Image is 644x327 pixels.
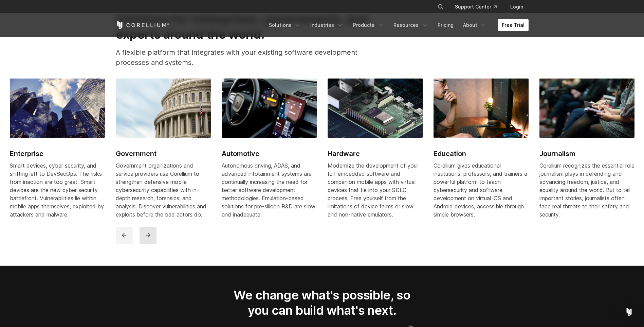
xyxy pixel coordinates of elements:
h2: Journalism [539,149,634,159]
a: Education Education Corellium gives educational institutions, professors, and trainers a powerful... [434,79,529,227]
a: Solutions [265,19,305,31]
a: Products [349,19,388,31]
button: previous [116,227,133,244]
button: Search [435,1,447,13]
div: Corellium recognizes the essential role journalism plays in defending and advancing freedom, just... [539,161,634,219]
a: Support Center [449,1,502,13]
a: Hardware Hardware Modernize the development of your IoT embedded software and companion mobile ap... [328,79,423,227]
img: Automotive [222,79,317,138]
button: next [140,227,157,244]
a: Free Trial [498,19,529,31]
h2: Hardware [328,149,423,159]
img: Enterprise [10,79,105,138]
a: Corellium Home [116,21,170,29]
img: Government [116,79,211,138]
h2: Education [434,149,529,159]
div: Navigation Menu [265,19,529,31]
div: Open Intercom Messenger [621,304,637,320]
div: Government organizations and service providers use Corellium to strengthen defensive mobile cyber... [116,161,211,219]
a: About [459,19,491,31]
a: Resources [389,19,432,31]
a: Login [505,1,529,13]
p: A flexible platform that integrates with your existing software development processes and systems. [116,47,386,68]
h2: We change what's possible, so you can build what's next. [222,288,422,318]
a: Pricing [434,19,458,31]
a: Industries [306,19,348,31]
span: Modernize the development of your IoT embedded software and companion mobile apps with virtual de... [328,162,418,218]
div: Smart devices, cyber security, and shifting left to DevSecOps. The risks from inaction are too gr... [10,161,105,219]
h2: Enterprise [10,149,105,159]
h2: Government [116,149,211,159]
img: Hardware [328,79,423,138]
a: Government Government Government organizations and service providers use Corellium to strengthen ... [116,79,211,227]
a: Automotive Automotive Autonomous driving, ADAS, and advanced infotainment systems are continually... [222,79,317,227]
div: Corellium gives educational institutions, professors, and trainers a powerful platform to teach c... [434,161,529,219]
img: Education [434,79,529,138]
img: Journalism [539,79,634,138]
div: Autonomous driving, ADAS, and advanced infotainment systems are continually increasing the need f... [222,161,317,219]
h2: Automotive [222,149,317,159]
div: Navigation Menu [429,1,529,13]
